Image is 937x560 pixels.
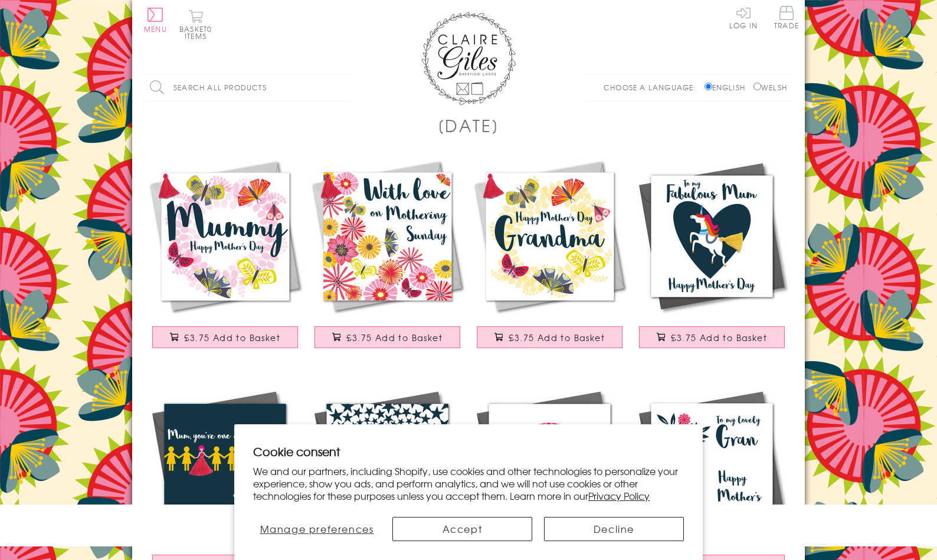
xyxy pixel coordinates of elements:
[144,74,350,101] input: Search all products
[774,6,799,29] span: Trade
[306,384,468,546] img: Mother's Day Card, Heart of Stars, Lovely Mum, Embellished with a tassel
[179,9,212,40] button: Basket0 items
[184,332,280,343] span: £3.75 Add to Basket
[253,465,684,502] p: We and our partners, including Shopify, use cookies and other technologies to personalize your ex...
[774,6,799,31] a: Trade
[753,83,761,90] input: Welsh
[631,384,793,546] img: Mother's Day Card, Flowers, Lovely Gran, Embellished with a colourful tassel
[260,522,374,536] span: Manage preferences
[152,326,299,348] button: £3.75 Add to Basket
[509,332,605,343] span: £3.75 Add to Basket
[705,83,712,90] input: English
[185,24,212,41] span: 0 items
[631,155,793,317] img: Mother's Day Card, Unicorn, Fabulous Mum, Embellished with a colourful tassel
[144,155,306,317] img: Mother's Day Card, Butterfly Wreath, Mummy, Embellished with a colourful tassel
[314,326,461,348] button: £3.75 Add to Basket
[468,155,631,360] a: Mother's Day Card, Butterfly Wreath, Grandma, Embellished with a tassel £3.75 Add to Basket
[631,155,793,360] a: Mother's Day Card, Unicorn, Fabulous Mum, Embellished with a colourful tassel £3.75 Add to Basket
[144,155,306,360] a: Mother's Day Card, Butterfly Wreath, Mummy, Embellished with a colourful tassel £3.75 Add to Basket
[421,12,516,105] img: Claire Giles Greetings Cards
[306,155,468,360] a: Mother's Day Card, Tumbling Flowers, Mothering Sunday, Embellished with a tassel £3.75 Add to Basket
[477,326,623,348] button: £3.75 Add to Basket
[588,489,650,503] a: Privacy Policy
[729,6,758,29] a: Log In
[705,82,751,93] label: English
[144,384,306,546] img: Mother's Day Card, Mum, 1 in a million, Embellished with a colourful tassel
[339,74,350,101] input: Search
[604,82,702,93] p: Choose a language:
[753,82,787,93] label: Welsh
[253,443,684,460] h2: Cookie consent
[671,332,767,343] span: £3.75 Add to Basket
[639,326,785,348] button: £3.75 Add to Basket
[468,155,631,317] img: Mother's Day Card, Butterfly Wreath, Grandma, Embellished with a tassel
[392,517,532,541] button: Accept
[438,113,500,137] h1: [DATE]
[306,155,468,317] img: Mother's Day Card, Tumbling Flowers, Mothering Sunday, Embellished with a tassel
[253,517,381,541] button: Manage preferences
[144,8,167,32] button: Menu
[544,517,684,541] button: Decline
[468,384,631,546] img: Mother's Day Card, Hot air balloon, Embellished with a colourful tassel
[346,332,443,343] span: £3.75 Add to Basket
[144,24,167,34] span: Menu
